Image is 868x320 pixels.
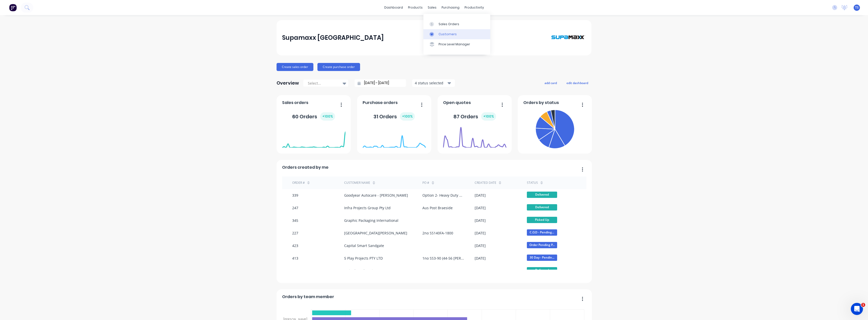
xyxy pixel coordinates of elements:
a: Price Level Manager [423,39,490,49]
span: Open quotes [443,100,471,106]
div: + 100 % [481,112,496,121]
div: Customers [439,32,457,37]
div: 60 Orders [292,112,335,121]
span: TS [855,5,859,10]
div: Goodyear Autocare - [PERSON_NAME] [344,193,408,198]
div: 345 [292,218,298,223]
span: Picked Up [527,217,557,223]
div: purchasing [439,4,462,11]
span: 1 [861,303,865,307]
span: Orders by team member [282,294,334,300]
button: 4 status selected [412,79,455,87]
div: [DATE] [475,256,486,261]
div: [DATE] [475,205,486,210]
div: + 100 % [400,112,415,121]
div: 31 Orders [373,112,415,121]
div: [GEOGRAPHIC_DATA][PERSON_NAME] [344,230,407,236]
div: + 100 % [320,112,335,121]
div: [DATE] [475,230,486,236]
div: PO # [422,181,429,185]
div: status [527,181,538,185]
div: 423 [292,243,298,248]
iframe: Intercom live chat [851,303,863,315]
span: Delivered [527,192,557,198]
div: Graphic Packaging International [344,218,398,223]
div: [DATE] [475,193,486,198]
div: 339 [292,193,298,198]
div: [DATE] [475,218,486,223]
div: 247 [292,205,298,210]
div: 227 [292,230,298,236]
span: Delivered [527,204,557,210]
div: Price Level Manager [439,42,470,47]
div: 87 Orders [453,112,496,121]
div: 1no SS3-90 (44-56 [PERSON_NAME]) [422,256,465,261]
div: Sales Orders [439,22,459,26]
div: Customer Name [344,181,370,185]
div: productivity [462,4,486,11]
div: United Opal Designs [344,268,379,273]
button: Create purchase order [317,63,360,71]
div: 353 [292,268,298,273]
a: Customers [423,29,490,39]
button: add card [541,80,560,86]
button: edit dashboard [563,80,591,86]
div: Capital Smart Sandgate [344,243,384,248]
span: C.O.D - Pending... [527,229,557,236]
div: sales [425,4,439,11]
div: Aus Post Braeside [422,205,453,210]
span: Purchase orders [363,100,398,106]
div: Created date [475,181,496,185]
div: 413 [292,256,298,261]
div: Order # [292,181,305,185]
div: [DATE] [475,243,486,248]
div: Option 2- Heavy Duty Bollard [422,193,465,198]
div: 4 status selected [415,80,447,86]
div: products [405,4,425,11]
a: dashboard [382,4,405,11]
span: Order Pending P... [527,242,557,248]
div: 2no SS140FA-1800 [422,230,453,236]
div: Supamaxx [GEOGRAPHIC_DATA] [282,33,384,43]
a: Sales Orders [423,19,490,29]
span: Orders by status [523,100,559,106]
div: 5 Play Projects PTY LTD [344,256,383,261]
div: [DATE] [475,268,486,273]
span: Sales orders [282,100,308,106]
button: Create sales order [277,63,313,71]
img: Factory [9,4,17,11]
div: Overview [277,78,299,88]
span: Delivered [527,267,557,273]
div: Infra Projects Group Pty Ltd [344,205,391,210]
img: Supamaxx Australia [551,25,586,50]
span: 30 Day - Pendin... [527,255,557,261]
